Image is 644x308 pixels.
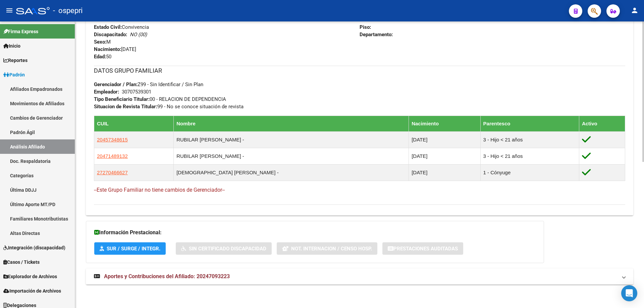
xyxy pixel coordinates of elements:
[277,242,377,255] button: Not. Internacion / Censo Hosp.
[3,42,20,50] span: Inicio
[86,268,633,285] mat-expansion-panel-header: Aportes y Contribuciones del Afiliado: 20247093223
[3,28,38,35] span: Firma Express
[480,116,579,131] th: Parentesco
[409,164,480,181] td: [DATE]
[94,39,111,45] span: M
[382,242,463,255] button: Prestaciones Auditadas
[174,164,409,181] td: [DEMOGRAPHIC_DATA] [PERSON_NAME] -
[94,54,111,60] span: 50
[130,32,147,38] i: NO (00)
[94,39,106,45] strong: Sexo:
[579,116,625,131] th: Activo
[409,148,480,164] td: [DATE]
[94,46,121,52] strong: Nacimiento:
[480,164,579,181] td: 1 - Cónyuge
[94,228,536,237] h3: Información Prestacional:
[631,6,639,14] mat-icon: person
[291,246,372,252] span: Not. Internacion / Censo Hosp.
[621,285,637,301] div: Open Intercom Messenger
[94,242,166,255] button: SUR / SURGE / INTEGR.
[94,96,150,102] strong: Tipo Beneficiario Titular:
[94,24,122,30] strong: Estado Civil:
[393,246,458,252] span: Prestaciones Auditadas
[360,17,409,23] span: MARTIMELL 464
[360,32,393,38] strong: Departamento:
[3,244,65,251] span: Integración (discapacidad)
[189,246,266,252] span: Sin Certificado Discapacidad
[94,186,625,194] h4: --Este Grupo Familiar no tiene cambios de Gerenciador--
[107,246,160,252] span: SUR / SURGE / INTEGR.
[94,17,121,23] strong: Parentesco:
[97,153,128,159] span: 20471489132
[5,6,13,14] mat-icon: menu
[480,131,579,148] td: 3 - Hijo < 21 años
[94,24,149,30] span: Convivencia
[3,57,28,64] span: Reportes
[480,148,579,164] td: 3 - Hijo < 21 años
[97,137,128,142] span: 20457348615
[94,81,138,87] strong: Gerenciador / Plan:
[104,273,230,280] span: Aportes y Contribuciones del Afiliado: 20247093223
[176,242,272,255] button: Sin Certificado Discapacidad
[3,287,61,295] span: Importación de Archivos
[3,273,57,280] span: Explorador de Archivos
[360,24,371,30] strong: Piso:
[94,17,142,23] span: 0 - Titular
[3,71,25,78] span: Padrón
[409,131,480,148] td: [DATE]
[174,131,409,148] td: RUBILAR [PERSON_NAME] -
[3,258,40,266] span: Casos / Tickets
[409,116,480,131] th: Nacimiento
[360,17,372,23] strong: Calle:
[53,3,83,18] span: - ospepri
[122,88,151,96] div: 30707539301
[94,89,119,95] strong: Empleador:
[94,116,174,131] th: CUIL
[94,81,203,87] span: Z99 - Sin Identificar / Sin Plan
[94,96,226,102] span: 00 - RELACION DE DEPENDENCIA
[97,170,128,175] span: 27270466627
[174,148,409,164] td: RUBILAR [PERSON_NAME] -
[174,116,409,131] th: Nombre
[94,66,625,75] h3: DATOS GRUPO FAMILIAR
[94,54,106,60] strong: Edad:
[94,104,244,110] span: 99 - No se conoce situación de revista
[94,32,127,38] strong: Discapacitado:
[94,46,136,52] span: [DATE]
[94,104,157,110] strong: Situacion de Revista Titular:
